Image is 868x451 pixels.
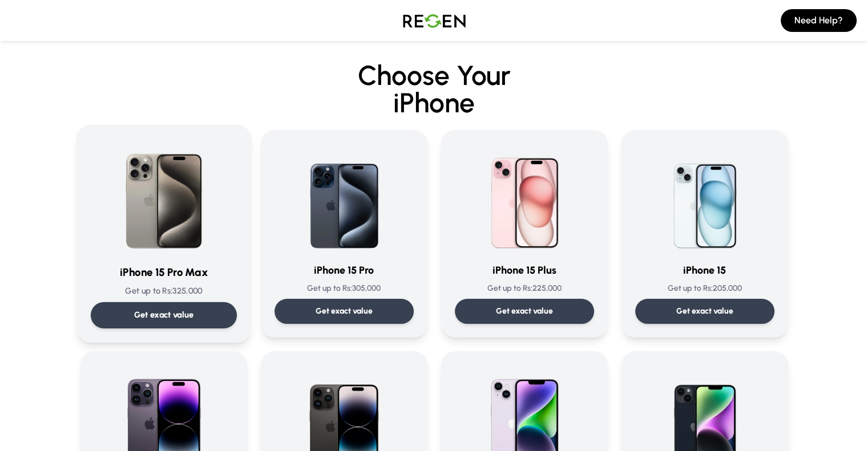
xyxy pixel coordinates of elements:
p: Get up to Rs: 225,000 [455,283,594,294]
span: iPhone [80,89,788,116]
h3: iPhone 15 [635,262,774,278]
button: Need Help? [781,9,857,32]
h3: iPhone 15 Pro Max [90,264,236,281]
h3: iPhone 15 Plus [455,262,594,278]
h3: iPhone 15 Pro [274,262,414,278]
img: iPhone 15 Pro Max [106,139,221,254]
p: Get up to Rs: 325,000 [90,285,236,297]
p: Get exact value [316,306,373,317]
img: iPhone 15 [650,144,760,253]
p: Get exact value [134,309,193,321]
p: Get exact value [676,306,733,317]
p: Get exact value [496,306,553,317]
img: Logo [394,5,474,36]
p: Get up to Rs: 205,000 [635,283,774,294]
img: iPhone 15 Plus [470,144,579,253]
p: Get up to Rs: 305,000 [274,283,414,294]
span: Choose Your [358,59,511,92]
img: iPhone 15 Pro [289,144,399,253]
